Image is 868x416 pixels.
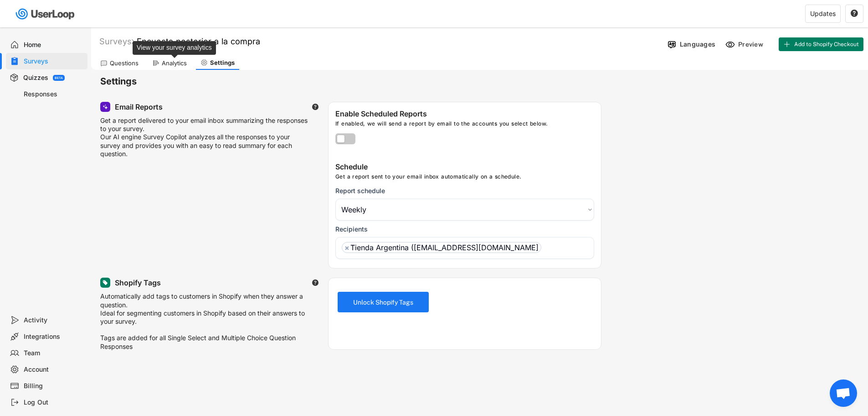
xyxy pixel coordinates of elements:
div: Quizzes [23,74,48,82]
img: MagicMajor.svg [103,104,108,110]
div: Integrations [24,332,84,341]
div: Log Out [24,398,84,407]
img: userloop-logo-01.svg [14,5,78,23]
div: Surveys [99,36,134,47]
div: Get a report delivered to your email inbox summarizing the responses to your survey. Our AI engin... [100,116,310,158]
button: Add to Shopify Checkout [779,37,863,51]
div: Email Reports [115,102,163,112]
div: BETA [55,76,63,79]
div: If enabled, we will send a report by email to the accounts you select below. [335,120,601,131]
h6: Settings [100,75,868,88]
div: Analytics [162,59,187,67]
div: Enable Scheduled Reports [335,109,601,120]
div: Home [24,41,84,49]
div: Languages [680,40,715,48]
button: Unlock Shopify Tags [338,292,429,312]
div: Team [24,349,84,358]
img: Language%20Icon.svg [667,40,677,49]
div: Updates [810,11,836,17]
div: Activity [24,316,84,325]
div: Preview [738,40,765,48]
div: Responses [24,90,84,99]
div: Recipients [335,225,368,233]
span: Add to Shopify Checkout [794,42,859,47]
div: Settings [210,59,235,67]
li: Tienda Argentina ([EMAIL_ADDRESS][DOMAIN_NAME] [342,242,541,253]
div: Automatically add tags to customers in Shopify when they answer a question. Ideal for segmenting ... [100,292,310,350]
text:  [851,9,858,17]
div: Report schedule [335,187,385,195]
div: Questions [110,59,139,67]
div: Get a report sent to your email inbox automatically on a schedule. [335,173,596,182]
button:  [312,103,319,111]
button:  [850,10,858,18]
div: Shopify Tags [115,278,161,288]
font: Encuesta posterior a la compra [137,37,260,46]
div: Bate-papo aberto [830,379,857,407]
span: × [344,244,349,251]
button:  [312,279,319,286]
div: Billing [24,382,84,390]
div: Account [24,365,84,374]
div: Schedule [335,162,596,173]
div: Surveys [24,57,84,66]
